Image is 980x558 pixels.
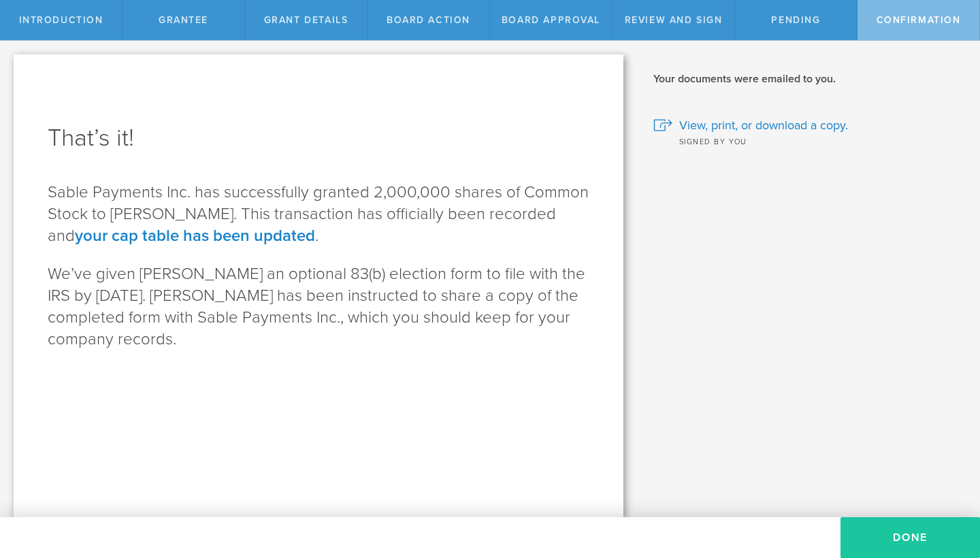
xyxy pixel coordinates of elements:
span: Pending [771,14,820,26]
h1: That’s it! [48,122,589,154]
span: Grant Details [264,14,348,26]
span: Grantee [159,14,208,26]
span: Board Approval [502,14,600,26]
h2: Your documents were emailed to you. [653,71,960,86]
span: Confirmation [877,14,961,26]
button: Done [840,517,980,558]
p: Sable Payments Inc. has successfully granted 2,000,000 shares of Common Stock to [PERSON_NAME]. T... [48,182,589,247]
a: your cap table has been updated [75,226,315,246]
span: Board Action [387,14,470,26]
span: Introduction [19,14,103,26]
p: We’ve given [PERSON_NAME] an optional 83(b) election form to file with the IRS by [DATE] . [PERSO... [48,263,589,350]
span: View, print, or download a copy. [679,116,848,134]
div: Signed by you [653,134,960,148]
span: Review and Sign [625,14,723,26]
